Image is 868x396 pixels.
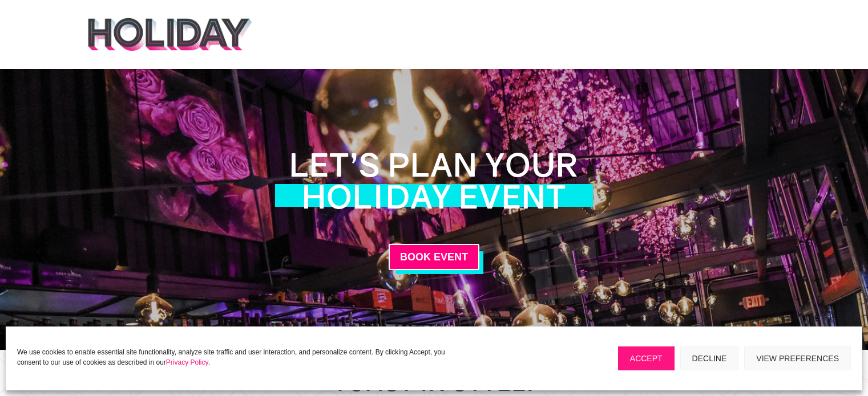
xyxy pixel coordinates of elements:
button: Decline [680,346,739,370]
h1: Let’s Plan YOUR Holiday Event [289,149,579,218]
button: View preferences [744,346,851,370]
button: Accept [618,346,675,370]
a: Privacy Policy [166,358,208,366]
img: holiday-logo-black [87,17,253,51]
a: BOOK EVENT [389,244,479,270]
p: We use cookies to enable essential site functionality, analyze site traffic and user interaction,... [17,347,459,368]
